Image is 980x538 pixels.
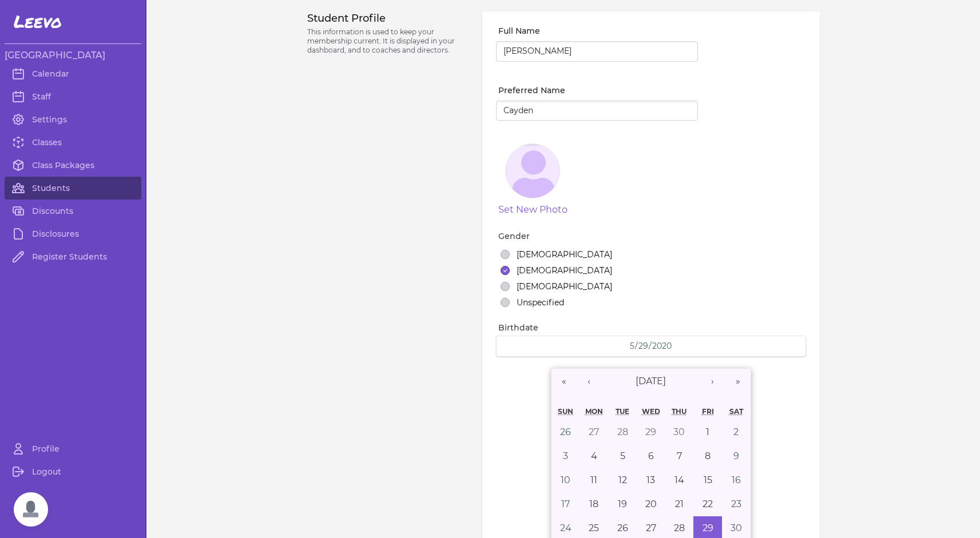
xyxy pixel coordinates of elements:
[733,451,739,461] abbr: May 9, 2020
[700,369,725,394] button: ›
[722,492,751,516] button: May 23, 2020
[693,492,722,516] button: May 22, 2020
[665,492,694,516] button: May 21, 2020
[307,11,469,25] h3: Student Profile
[608,468,637,492] button: May 12, 2020
[580,492,609,516] button: May 18, 2020
[498,322,806,333] label: Birthdate
[552,468,580,492] button: May 10, 2020
[589,427,599,437] abbr: April 27, 2020
[645,499,657,509] abbr: May 20, 2020
[665,468,694,492] button: May 14, 2020
[580,444,609,468] button: May 4, 2020
[5,154,141,177] a: Class Packages
[561,499,570,509] abbr: May 17, 2020
[589,523,599,533] abbr: May 25, 2020
[703,523,713,533] abbr: May 29, 2020
[589,499,598,509] abbr: May 18, 2020
[693,444,722,468] button: May 8, 2020
[645,427,656,437] abbr: April 29, 2020
[5,108,141,131] a: Settings
[729,407,743,416] abbr: Saturday
[620,451,625,461] abbr: May 5, 2020
[665,444,694,468] button: May 7, 2020
[608,420,637,444] button: April 28, 2020
[563,451,568,461] abbr: May 3, 2020
[608,492,637,516] button: May 19, 2020
[5,131,141,154] a: Classes
[5,62,141,85] a: Calendar
[648,451,654,461] abbr: May 6, 2020
[652,341,673,352] input: YYYY
[675,499,684,509] abbr: May 21, 2020
[637,420,665,444] button: April 29, 2020
[693,420,722,444] button: May 1, 2020
[638,341,649,352] input: DD
[705,451,711,461] abbr: May 8, 2020
[675,475,684,485] abbr: May 14, 2020
[591,451,597,461] abbr: May 4, 2020
[636,376,666,386] span: [DATE]
[732,475,741,485] abbr: May 16, 2020
[665,420,694,444] button: April 30, 2020
[704,475,712,485] abbr: May 15, 2020
[5,437,141,460] a: Profile
[673,427,685,437] abbr: April 30, 2020
[618,475,627,485] abbr: May 12, 2020
[642,407,660,416] abbr: Wednesday
[552,369,577,394] button: «
[635,340,638,352] span: /
[731,523,742,533] abbr: May 30, 2020
[496,41,698,62] input: Richard Button
[649,340,652,352] span: /
[517,249,612,260] label: [DEMOGRAPHIC_DATA]
[498,85,698,96] label: Preferred Name
[703,499,713,509] abbr: May 22, 2020
[517,281,612,292] label: [DEMOGRAPHIC_DATA]
[617,427,628,437] abbr: April 28, 2020
[517,265,612,276] label: [DEMOGRAPHIC_DATA]
[722,444,751,468] button: May 9, 2020
[590,475,597,485] abbr: May 11, 2020
[561,475,570,485] abbr: May 10, 2020
[693,468,722,492] button: May 15, 2020
[672,407,687,416] abbr: Thursday
[498,230,806,242] label: Gender
[637,444,665,468] button: May 6, 2020
[552,492,580,516] button: May 17, 2020
[725,369,751,394] button: »
[14,492,48,527] a: Open chat
[580,420,609,444] button: April 27, 2020
[722,420,751,444] button: May 2, 2020
[629,341,635,352] input: MM
[733,427,739,437] abbr: May 2, 2020
[637,492,665,516] button: May 20, 2020
[674,523,685,533] abbr: May 28, 2020
[5,177,141,200] a: Students
[552,420,580,444] button: April 26, 2020
[646,475,655,485] abbr: May 13, 2020
[602,369,700,394] button: [DATE]
[558,407,573,416] abbr: Sunday
[496,101,698,121] input: Richard
[580,468,609,492] button: May 11, 2020
[637,468,665,492] button: May 13, 2020
[560,523,572,533] abbr: May 24, 2020
[617,523,628,533] abbr: May 26, 2020
[618,499,627,509] abbr: May 19, 2020
[5,49,141,62] h3: [GEOGRAPHIC_DATA]
[560,427,571,437] abbr: April 26, 2020
[731,499,741,509] abbr: May 23, 2020
[552,444,580,468] button: May 3, 2020
[706,427,709,437] abbr: May 1, 2020
[498,203,568,217] button: Set New Photo
[5,85,141,108] a: Staff
[677,451,682,461] abbr: May 7, 2020
[5,222,141,245] a: Disclosures
[646,523,656,533] abbr: May 27, 2020
[498,25,698,37] label: Full Name
[722,468,751,492] button: May 16, 2020
[608,444,637,468] button: May 5, 2020
[616,407,629,416] abbr: Tuesday
[307,27,469,55] p: This information is used to keep your membership current. It is displayed in your dashboard, and ...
